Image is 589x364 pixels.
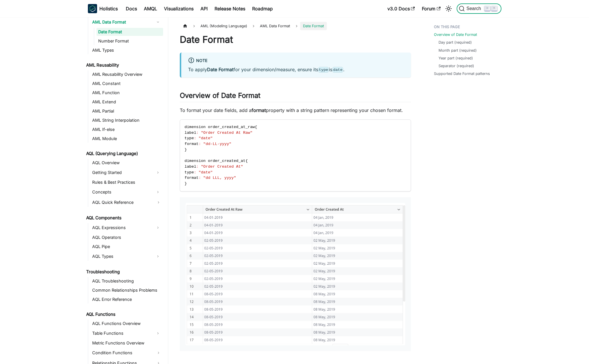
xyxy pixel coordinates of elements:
[418,4,444,13] a: Forum
[99,5,118,12] b: Holistics
[90,348,163,357] a: Condition Functions
[198,170,213,175] span: "date"
[185,159,246,163] span: dimension order_created_at
[90,243,163,251] a: AQL Pipe
[84,214,163,222] a: AQL Components
[90,135,163,143] a: AML Module
[90,125,163,133] a: AML If-else
[90,159,163,167] a: AQL Overview
[180,91,411,102] h2: Overview of Date Format
[300,22,327,30] span: Date Format
[201,131,252,135] span: "Order Created At Raw"
[90,98,163,106] a: AML Extend
[198,136,213,140] span: "date"
[90,277,163,285] a: AQL Troubleshooting
[188,66,404,73] p: To apply for your dimension/measure, ensure its is .
[180,22,411,30] nav: Breadcrumbs
[153,187,163,197] button: Expand sidebar category 'Concepts'
[90,198,163,207] a: AQL Quick Reference
[153,18,163,27] button: Collapse sidebar category 'AML Data Format'
[185,170,194,175] span: type
[211,4,249,13] a: Release Notes
[90,329,153,338] a: Table Functions
[439,40,472,45] a: Day part (required)
[84,310,163,318] a: AQL Functions
[90,46,163,54] a: AML Types
[90,223,153,232] a: AQL Expressions
[180,107,411,114] p: To format your date fields, add a property with a string pattern representing your chosen format.
[185,176,199,180] span: format
[434,32,477,37] a: Overview of Date Format
[90,233,163,241] a: AQL Operators
[196,164,198,169] span: :
[457,3,501,14] button: Search (Command+K)
[198,176,201,180] span: :
[90,187,153,197] a: Concepts
[153,252,163,261] button: Expand sidebar category 'AQL Types'
[90,116,163,124] a: AML String Interpolation
[140,4,161,13] a: AMQL
[194,170,196,175] span: :
[84,61,163,69] a: AML Reusability
[90,18,153,27] a: AML Data Format
[180,34,411,45] h1: Date Format
[196,131,198,135] span: :
[484,6,490,11] kbd: ⌘
[249,4,276,13] a: Roadmap
[88,4,118,13] a: HolisticsHolistics
[153,329,163,338] button: Expand sidebar category 'Table Functions'
[185,136,194,140] span: type
[90,339,163,347] a: Metric Functions Overview
[198,142,201,146] span: :
[84,150,163,158] a: AQL (Querying Language)
[491,6,497,11] kbd: K
[82,17,168,364] nav: Docs sidebar
[88,4,97,13] img: Holistics
[198,22,250,30] span: AML (Modeling Language)
[96,28,163,36] a: Date Format
[439,48,477,53] a: Month part (required)
[90,168,153,177] a: Getting Started
[255,125,257,129] span: {
[332,67,343,73] code: date
[96,37,163,45] a: Number Format
[185,142,199,146] span: format
[186,203,405,346] img: Demostration for raw and formatted values
[465,6,484,11] span: Search
[252,107,266,113] strong: format
[84,268,163,276] a: Troubleshooting
[90,252,153,261] a: AQL Types
[90,295,163,303] a: AQL Error Reference
[384,4,418,13] a: v3.0 Docs
[318,67,329,73] code: type
[90,89,163,97] a: AML Function
[439,55,473,61] a: Year part (required)
[185,125,255,129] span: dimension order_created_at_raw
[185,164,196,169] span: label
[90,107,163,115] a: AML Partial
[257,22,293,30] a: AML Data Format
[260,24,290,28] span: AML Data Format
[434,71,490,76] a: Supported Date Format patterns
[444,4,453,13] button: Switch between dark and light mode (currently light mode)
[161,4,197,13] a: Visualizations
[90,80,163,88] a: AML Constant
[90,70,163,78] a: AML Reusability Overview
[180,22,191,30] a: Home page
[246,159,248,163] span: {
[153,168,163,177] button: Expand sidebar category 'Getting Started'
[90,286,163,294] a: Common Relationships Problems
[194,136,196,140] span: :
[185,131,196,135] span: label
[185,181,187,186] span: }
[185,148,187,152] span: }
[207,67,233,72] strong: Date Format
[439,63,474,69] a: Separator (required)
[203,142,231,146] span: "dd-LL-yyyy"
[197,4,211,13] a: API
[188,57,404,65] div: Note
[122,4,140,13] a: Docs
[201,164,243,169] span: "Order Created At"
[90,320,163,328] a: AQL Functions Overview
[203,176,236,180] span: "dd LLL, yyyy"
